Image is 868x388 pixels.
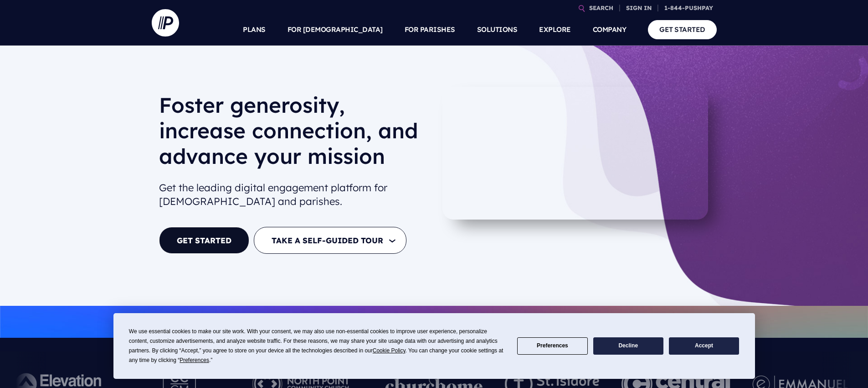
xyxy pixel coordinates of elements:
button: Decline [593,337,663,355]
span: Preferences [180,357,209,363]
a: COMPANY [593,14,627,46]
h2: Get the leading digital engagement platform for [DEMOGRAPHIC_DATA] and parishes. [159,177,427,213]
span: Cookie Policy [373,347,406,354]
div: We use essential cookies to make our site work. With your consent, we may also use non-essential ... [129,327,506,365]
div: Cookie Consent Prompt [113,313,755,379]
a: EXPLORE [539,14,571,46]
a: GET STARTED [159,227,249,254]
p: Catch up on our major AI announcements and [159,312,709,332]
button: TAKE A SELF-GUIDED TOUR [254,227,406,254]
a: SOLUTIONS [477,14,518,46]
a: PLANS [243,14,266,46]
a: FOR PARISHES [405,14,455,46]
a: FOR [DEMOGRAPHIC_DATA] [288,14,383,46]
button: Accept [669,337,739,355]
a: GET STARTED [648,20,717,39]
h1: Foster generosity, increase connection, and advance your mission [159,92,427,176]
button: Preferences [517,337,587,355]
